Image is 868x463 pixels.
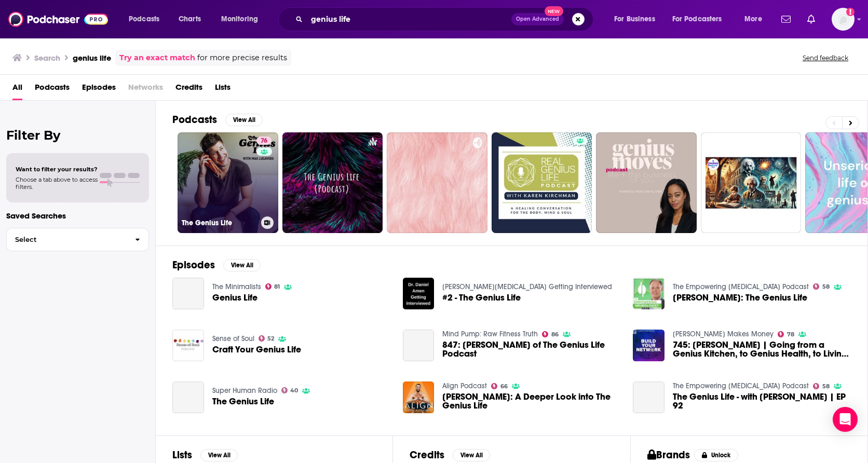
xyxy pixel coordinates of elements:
[542,331,559,337] a: 86
[813,383,830,389] a: 58
[172,258,261,271] a: EpisodesView All
[16,166,98,173] span: Want to filter your results?
[453,449,490,461] button: View All
[259,335,275,342] a: 52
[172,113,217,126] h2: Podcasts
[777,10,795,28] a: Show notifications dropdown
[6,211,149,221] p: Saved Searches
[12,79,22,100] a: All
[8,9,108,29] img: Podchaser - Follow, Share and Rate Podcasts
[212,334,254,343] a: Sense of Soul
[172,382,204,413] a: The Genius Life
[223,259,261,271] button: View All
[175,79,202,100] a: Credits
[200,449,238,461] button: View All
[34,53,60,63] h3: Search
[212,345,301,354] span: Craft Your Genius Life
[16,176,98,190] span: Choose a tab above to access filters.
[172,11,207,28] a: Charts
[172,448,238,461] a: ListsView All
[82,79,116,100] a: Episodes
[274,284,280,289] span: 81
[545,6,563,16] span: New
[516,17,559,22] span: Open Advanced
[6,128,149,143] h2: Filter By
[833,407,858,432] div: Open Intercom Messenger
[214,11,272,28] button: open menu
[261,136,267,146] span: 76
[832,8,855,31] img: User Profile
[647,448,690,461] h2: Brands
[128,79,163,100] span: Networks
[410,448,490,461] a: CreditsView All
[212,282,261,291] a: The Minimalists
[256,137,272,145] a: 76
[172,258,215,271] h2: Episodes
[73,53,111,63] h3: genius life
[288,7,603,31] div: Search podcasts, credits, & more...
[673,392,851,410] a: The Genius Life - with Max Lugavere | EP 92
[673,293,807,302] a: Max Lugavere: The Genius Life
[403,382,435,413] img: Max Lugavere: A Deeper Look into The Genius Life
[822,384,830,389] span: 58
[410,448,444,461] h2: Credits
[442,282,612,291] a: Dr. Daniel Amen Getting Interviewed
[290,388,298,393] span: 40
[813,283,830,290] a: 58
[673,282,809,291] a: The Empowering Neurologist Podcast
[212,386,277,395] a: Super Human Radio
[129,12,159,26] span: Podcasts
[633,278,664,309] a: Max Lugavere: The Genius Life
[614,12,655,26] span: For Business
[607,11,668,28] button: open menu
[673,382,809,390] a: The Empowering Neurologist Podcast
[212,293,257,302] a: Genius Life
[694,449,738,461] button: Unlock
[172,330,204,361] img: Craft Your Genius Life
[442,392,620,410] span: [PERSON_NAME]: A Deeper Look into The Genius Life
[442,293,521,302] a: #2 - The Genius Life
[832,8,855,31] button: Show profile menu
[673,341,851,358] span: 745: [PERSON_NAME] | Going from a Genius Kitchen, to Genius Health, to Living a Genius Life
[442,341,620,358] span: 847: [PERSON_NAME] of The Genius Life Podcast
[403,330,435,361] a: 847: Max Lugavere of The Genius Life Podcast
[846,8,855,16] svg: Add a profile image
[35,79,70,100] a: Podcasts
[633,382,664,413] a: The Genius Life - with Max Lugavere | EP 92
[182,219,257,227] h3: The Genius Life
[442,330,538,338] a: Mind Pump: Raw Fitness Truth
[744,12,762,26] span: More
[778,331,794,337] a: 78
[673,293,807,302] span: [PERSON_NAME]: The Genius Life
[179,12,201,26] span: Charts
[172,113,263,126] a: PodcastsView All
[215,79,230,100] span: Lists
[511,13,564,25] button: Open AdvancedNew
[799,53,851,62] button: Send feedback
[673,341,851,358] a: 745: Max Lugavere | Going from a Genius Kitchen, to Genius Health, to Living a Genius Life
[491,383,508,389] a: 66
[832,8,855,31] span: Logged in as alignPR
[225,114,263,126] button: View All
[265,283,280,290] a: 81
[442,392,620,410] a: Max Lugavere: A Deeper Look into The Genius Life
[803,10,819,28] a: Show notifications dropdown
[307,11,511,28] input: Search podcasts, credits, & more...
[673,330,774,338] a: Travis Makes Money
[403,278,435,309] img: #2 - The Genius Life
[267,336,274,341] span: 52
[633,330,664,361] img: 745: Max Lugavere | Going from a Genius Kitchen, to Genius Health, to Living a Genius Life
[212,397,274,406] a: The Genius Life
[119,52,195,64] a: Try an exact match
[551,332,559,337] span: 86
